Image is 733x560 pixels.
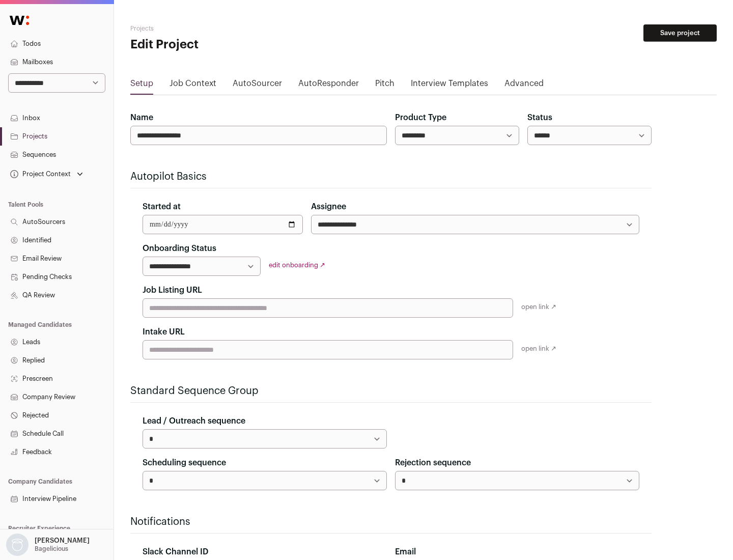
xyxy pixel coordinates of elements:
[504,77,544,94] a: Advanced
[527,111,552,124] label: Status
[8,170,71,178] div: Project Context
[4,534,92,556] button: Open dropdown
[8,167,85,181] button: Open dropdown
[143,457,226,469] label: Scheduling sequence
[233,77,282,94] a: AutoSourcer
[130,37,326,53] h1: Edit Project
[35,545,68,553] p: Bagelicious
[395,111,446,124] label: Product Type
[130,384,652,398] h2: Standard Sequence Group
[35,537,90,545] p: [PERSON_NAME]
[143,415,245,427] label: Lead / Outreach sequence
[130,515,652,529] h2: Notifications
[130,170,652,184] h2: Autopilot Basics
[311,201,346,213] label: Assignee
[143,284,202,296] label: Job Listing URL
[298,77,359,94] a: AutoResponder
[4,10,35,31] img: Wellfound
[375,77,394,94] a: Pitch
[269,262,325,268] a: edit onboarding ↗
[643,24,717,42] button: Save project
[130,77,153,94] a: Setup
[6,534,29,556] img: nopic.png
[143,242,216,255] label: Onboarding Status
[143,326,185,338] label: Intake URL
[395,546,639,558] div: Email
[143,546,208,558] label: Slack Channel ID
[130,24,326,33] h2: Projects
[143,201,181,213] label: Started at
[395,457,471,469] label: Rejection sequence
[130,111,153,124] label: Name
[170,77,216,94] a: Job Context
[411,77,488,94] a: Interview Templates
